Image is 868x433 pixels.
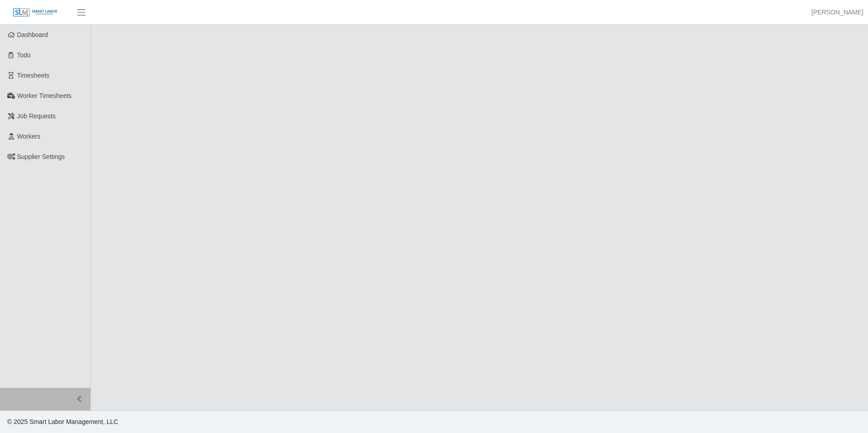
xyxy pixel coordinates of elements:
[17,112,56,120] span: Job Requests
[811,8,863,17] a: [PERSON_NAME]
[17,72,50,79] span: Timesheets
[13,8,58,18] img: SLM Logo
[17,31,48,38] span: Dashboard
[17,133,41,140] span: Workers
[17,153,65,160] span: Supplier Settings
[17,92,71,99] span: Worker Timesheets
[7,418,118,425] span: © 2025 Smart Labor Management, LLC
[17,51,31,59] span: Todo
